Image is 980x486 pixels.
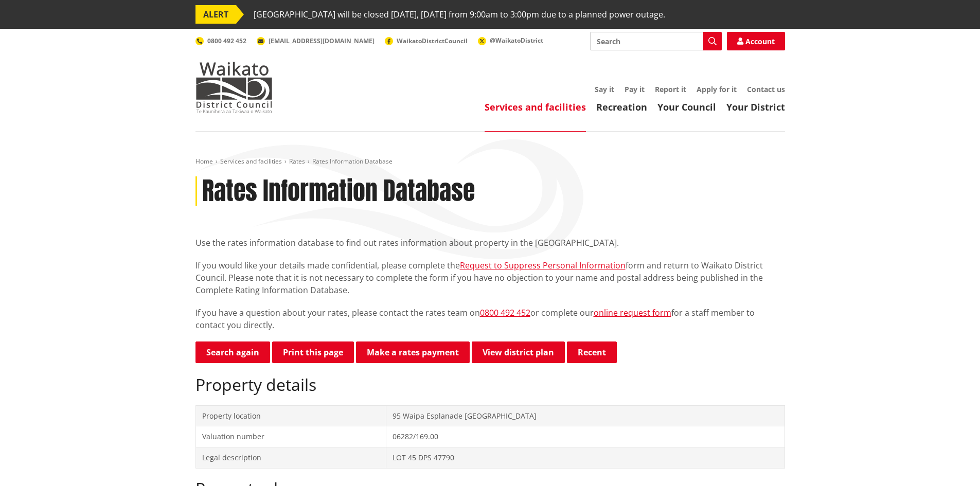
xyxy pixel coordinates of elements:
[485,101,586,113] a: Services and facilities
[385,37,468,45] a: WaikatoDistrictCouncil
[220,157,282,166] a: Services and facilities
[257,37,375,45] a: [EMAIL_ADDRESS][DOMAIN_NAME]
[596,101,647,113] a: Recreation
[697,84,737,94] a: Apply for it
[356,341,470,363] a: Make a rates payment
[595,84,614,94] a: Say it
[272,341,354,363] button: Print this page
[726,101,785,113] a: Your District
[625,84,645,94] a: Pay it
[195,375,785,394] h2: Property details
[490,36,543,45] span: @WaikatoDistrict
[478,36,543,45] a: @WaikatoDistrict
[590,32,722,50] input: Search input
[269,37,375,45] span: [EMAIL_ADDRESS][DOMAIN_NAME]
[289,157,305,166] a: Rates
[567,341,617,363] button: Recent
[472,341,565,363] a: View district plan
[195,5,236,24] span: ALERT
[657,101,716,113] a: Your Council
[594,307,671,318] a: online request form
[386,447,785,468] td: LOT 45 DPS 47790
[195,426,386,447] td: Valuation number
[727,32,785,50] a: Account
[386,426,785,447] td: 06282/169.00
[386,405,785,426] td: 95 Waipa Esplanade [GEOGRAPHIC_DATA]
[195,157,785,166] nav: breadcrumb
[195,157,213,166] a: Home
[655,84,686,94] a: Report it
[312,157,393,166] span: Rates Information Database
[397,37,468,45] span: WaikatoDistrictCouncil
[207,37,246,45] span: 0800 492 452
[480,307,530,318] a: 0800 492 452
[460,260,626,271] a: Request to Suppress Personal Information
[195,341,270,363] a: Search again
[195,447,386,468] td: Legal description
[195,37,246,45] a: 0800 492 452
[254,5,665,24] span: [GEOGRAPHIC_DATA] will be closed [DATE], [DATE] from 9:00am to 3:00pm due to a planned power outage.
[747,84,785,94] a: Contact us
[195,259,785,296] p: If you would like your details made confidential, please complete the form and return to Waikato ...
[195,237,785,249] p: Use the rates information database to find out rates information about property in the [GEOGRAPHI...
[195,405,386,426] td: Property location
[202,176,475,206] h1: Rates Information Database
[195,307,785,331] p: If you have a question about your rates, please contact the rates team on or complete our for a s...
[195,62,273,113] img: Waikato District Council - Te Kaunihera aa Takiwaa o Waikato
